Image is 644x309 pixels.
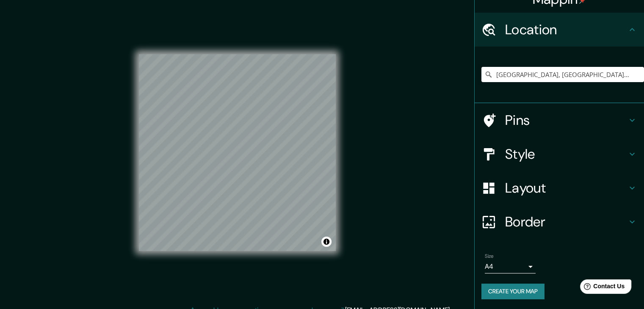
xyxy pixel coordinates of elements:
div: A4 [485,260,536,273]
button: Create your map [481,284,544,299]
div: Pins [475,103,644,137]
iframe: Help widget launcher [569,276,635,300]
h4: Layout [505,179,627,196]
canvas: Map [139,54,336,251]
input: Pick your city or area [481,67,644,82]
h4: Style [505,146,627,163]
label: Size [485,253,494,260]
button: Toggle attribution [321,237,332,247]
div: Layout [475,171,644,205]
div: Border [475,205,644,239]
h4: Location [505,21,627,38]
div: Style [475,137,644,171]
h4: Border [505,213,627,230]
h4: Pins [505,112,627,129]
div: Location [475,13,644,47]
